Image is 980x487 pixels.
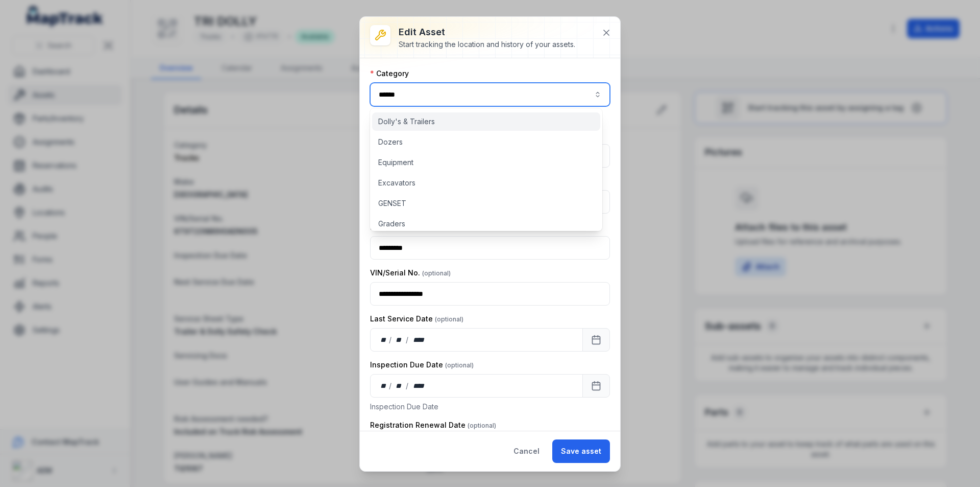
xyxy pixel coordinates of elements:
[409,335,428,345] div: year,
[370,314,463,324] label: Last Service Date
[582,328,610,352] button: Calendar
[370,420,496,430] label: Registration Renewal Date
[370,68,409,79] label: Category
[389,335,393,345] div: /
[505,439,548,463] button: Cancel
[378,117,435,127] span: Dolly's & Trailers
[378,219,405,229] span: Graders
[406,381,409,391] div: /
[399,39,575,50] div: Start tracking the location and history of your assets.
[389,381,393,391] div: /
[378,198,406,208] span: GENSET
[370,402,610,412] p: Inspection Due Date
[379,335,389,345] div: day,
[393,335,406,345] div: month,
[552,439,610,463] button: Save asset
[406,335,409,345] div: /
[370,360,474,370] label: Inspection Due Date
[409,381,428,391] div: year,
[582,374,610,398] button: Calendar
[393,381,406,391] div: month,
[370,268,451,278] label: VIN/Serial No.
[379,381,389,391] div: day,
[378,178,415,188] span: Excavators
[378,157,413,168] span: Equipment
[378,137,403,147] span: Dozers
[399,25,575,39] h3: Edit asset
